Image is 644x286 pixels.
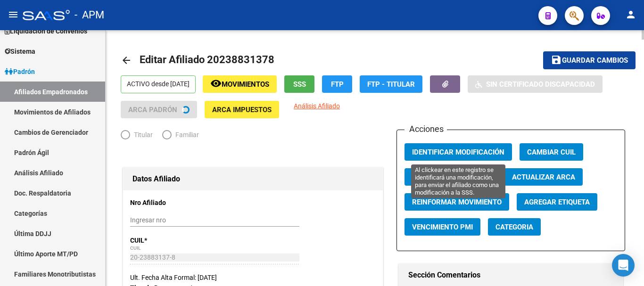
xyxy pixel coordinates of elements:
span: Padrón [5,66,35,77]
span: Agregar Movimiento [412,173,489,181]
span: Reinformar Movimiento [412,198,502,206]
div: Ult. Fecha Alta Formal: [DATE] [130,272,376,283]
button: SSS [284,75,314,93]
span: Liquidación de Convenios [5,26,87,36]
button: Vencimiento PMI [405,218,480,236]
h1: Datos Afiliado [132,172,373,187]
span: ARCA Impuestos [212,106,272,114]
span: Vencimiento PMI [412,223,473,231]
span: Sistema [5,46,35,57]
button: FTP - Titular [360,75,422,93]
span: Agregar Etiqueta [524,198,590,206]
span: Identificar Modificación [412,148,504,156]
span: Guardar cambios [562,57,628,65]
span: Titular [130,130,153,140]
span: Familiar [172,130,199,140]
button: Identificar Modificación [405,143,512,161]
p: Nro Afiliado [130,197,204,208]
h1: Sección Comentarios [408,268,613,283]
button: ARCA Padrón [121,101,197,118]
span: Actualizar ARCA [512,173,575,181]
button: Categoria [488,218,541,236]
mat-icon: menu [8,9,19,20]
button: FTP [322,75,352,93]
button: Reinformar Movimiento [405,193,509,211]
button: Agregar Etiqueta [517,193,597,211]
mat-icon: arrow_back [121,55,132,66]
mat-icon: save [551,54,562,65]
span: Categoria [495,223,533,231]
mat-icon: remove_red_eye [210,78,222,89]
button: Actualizar ARCA [504,168,583,186]
p: ACTIVO desde [DATE] [121,75,196,93]
p: CUIL [130,235,204,245]
span: FTP - Titular [367,80,415,89]
div: Open Intercom Messenger [612,254,635,277]
button: ARCA Impuestos [205,101,279,118]
button: Movimientos [203,75,277,93]
span: Movimientos [222,80,269,89]
mat-icon: person [625,9,636,20]
span: ARCA Padrón [128,106,177,114]
button: Cambiar CUIL [520,143,583,161]
span: Cambiar CUIL [527,148,576,156]
span: FTP [331,80,344,89]
button: Agregar Movimiento [405,168,497,186]
span: Análisis Afiliado [294,102,340,110]
span: - APM [74,5,104,25]
span: SSS [293,80,306,89]
mat-radio-group: Elija una opción [121,133,208,140]
span: Sin Certificado Discapacidad [486,80,595,89]
button: Guardar cambios [543,51,636,69]
h3: Acciones [405,123,447,136]
span: Editar Afiliado 20238831378 [140,54,274,65]
button: Sin Certificado Discapacidad [468,75,603,93]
